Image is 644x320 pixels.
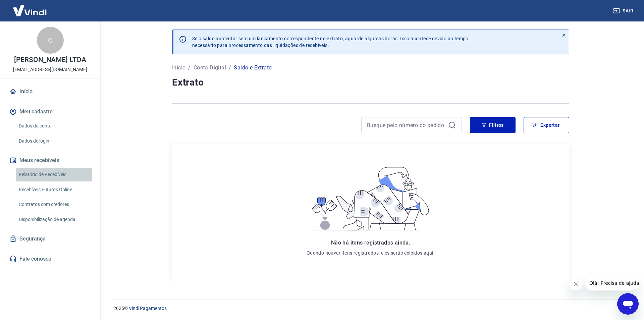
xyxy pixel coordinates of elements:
a: Dados da conta [16,119,92,133]
iframe: Fechar mensagem [569,277,583,290]
a: Recebíveis Futuros Online [16,183,92,197]
p: Se o saldo aumentar sem um lançamento correspondente no extrato, aguarde algumas horas. Isso acon... [192,35,469,49]
span: Não há itens registrados ainda. [331,239,410,246]
iframe: Mensagem da empresa [585,276,639,290]
input: Busque pelo número do pedido [367,120,445,130]
a: Contratos com credores [16,198,92,211]
p: Saldo e Extrato [234,64,272,72]
iframe: Botão para abrir a janela de mensagens [617,293,639,315]
button: Meu cadastro [8,104,92,119]
p: / [229,64,231,72]
p: Quando houver itens registrados, eles serão exibidos aqui. [307,250,435,256]
a: Vindi Pagamentos [129,306,167,311]
a: Conta Digital [194,64,226,72]
p: 2025 © [113,305,628,312]
a: Início [172,64,185,72]
a: Relatório de Recebíveis [16,168,92,181]
p: [EMAIL_ADDRESS][DOMAIN_NAME] [13,66,87,73]
button: Exportar [524,117,569,133]
div: C [37,27,64,54]
a: Disponibilização de agenda [16,213,92,226]
p: / [188,64,191,72]
a: Fale conosco [8,252,92,266]
img: Vindi [8,0,52,21]
p: [PERSON_NAME] LTDA [14,56,86,63]
a: Início [8,84,92,99]
a: Dados de login [16,134,92,148]
button: Filtros [470,117,516,133]
button: Meus recebíveis [8,153,92,168]
h4: Extrato [172,76,569,89]
span: Olá! Precisa de ajuda? [4,5,56,10]
a: Segurança [8,231,92,246]
button: Sair [612,5,636,17]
